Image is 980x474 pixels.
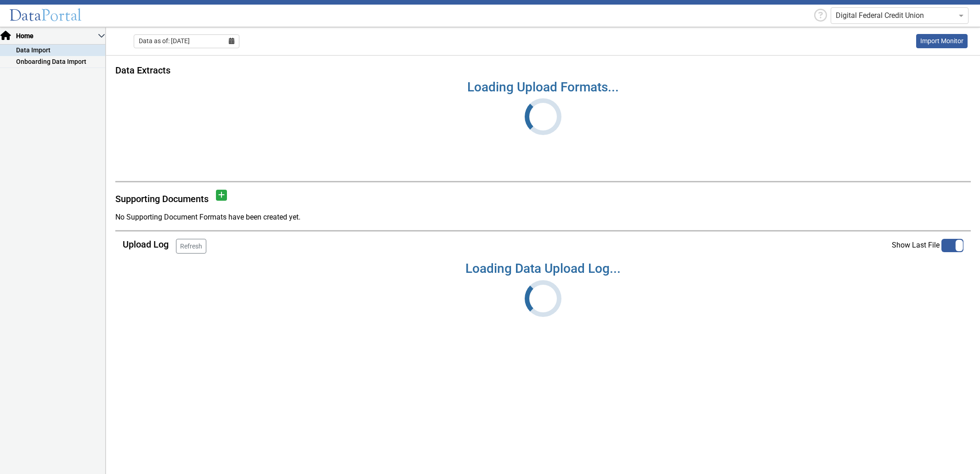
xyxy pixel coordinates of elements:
ng-select: Digital Federal Credit Union [831,7,969,24]
label: Show Last File [892,239,963,252]
h5: Supporting Documents [115,193,212,204]
span: Portal [41,6,82,25]
app-toggle-switch: Disable this to show all files [892,239,963,254]
button: Add document [216,190,227,201]
h3: Loading Data Upload Log... [115,261,971,276]
div: No Supporting Document Formats have been created yet. [115,212,971,223]
h5: Data Extracts [115,65,971,76]
h3: Loading Upload Formats... [115,79,971,95]
span: Data as of: [DATE] [139,36,190,46]
button: Refresh [176,239,206,254]
div: Help [810,7,831,25]
i: undefined [521,94,566,140]
h5: Upload Log [123,239,169,250]
i: undefined [521,276,566,321]
span: Home [15,31,98,41]
span: Data [9,6,41,25]
a: This is available for Darling Employees only [916,34,968,48]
